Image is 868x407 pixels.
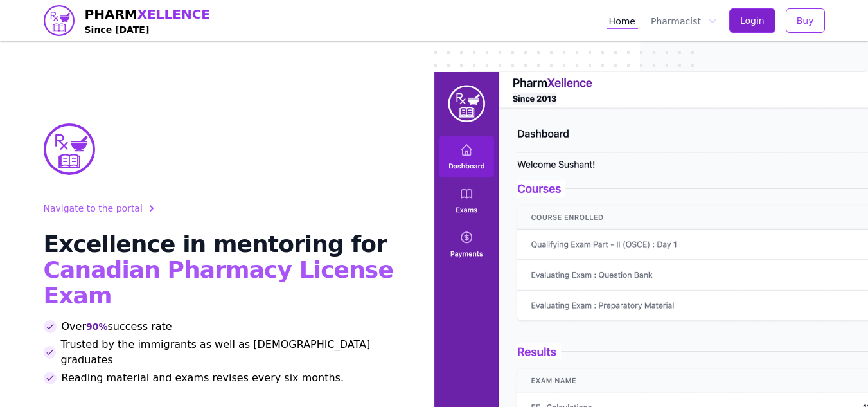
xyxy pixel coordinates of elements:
span: 90% [86,320,108,333]
img: PharmXellence logo [44,5,75,36]
a: Home [607,12,638,29]
span: Navigate to the portal [44,202,143,215]
span: PHARM [85,5,211,23]
button: Login [729,8,775,33]
button: Buy [786,8,825,33]
span: Reading material and exams revises every six months. [62,370,344,386]
span: Excellence in mentoring for [44,231,387,257]
span: Canadian Pharmacy License Exam [44,257,393,309]
span: Trusted by the immigrants as well as [DEMOGRAPHIC_DATA] graduates [61,337,403,368]
h4: Since [DATE] [85,23,211,36]
span: Buy [797,14,814,27]
button: Pharmacist [648,12,719,29]
span: Login [740,14,765,27]
img: PharmXellence Logo [44,123,95,175]
span: XELLENCE [137,6,210,22]
span: Over success rate [62,319,172,334]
